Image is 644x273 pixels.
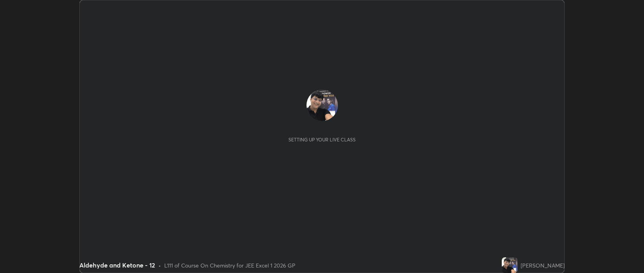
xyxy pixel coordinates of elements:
[521,261,565,269] div: [PERSON_NAME]
[502,257,517,273] img: be3b61014f794d9dad424d3853eeb6ff.jpg
[164,261,295,269] div: L111 of Course On Chemistry for JEE Excel 1 2026 GP
[288,137,356,143] div: Setting up your live class
[306,90,338,121] img: be3b61014f794d9dad424d3853eeb6ff.jpg
[158,261,161,269] div: •
[79,260,155,270] div: Aldehyde and Ketone - 12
